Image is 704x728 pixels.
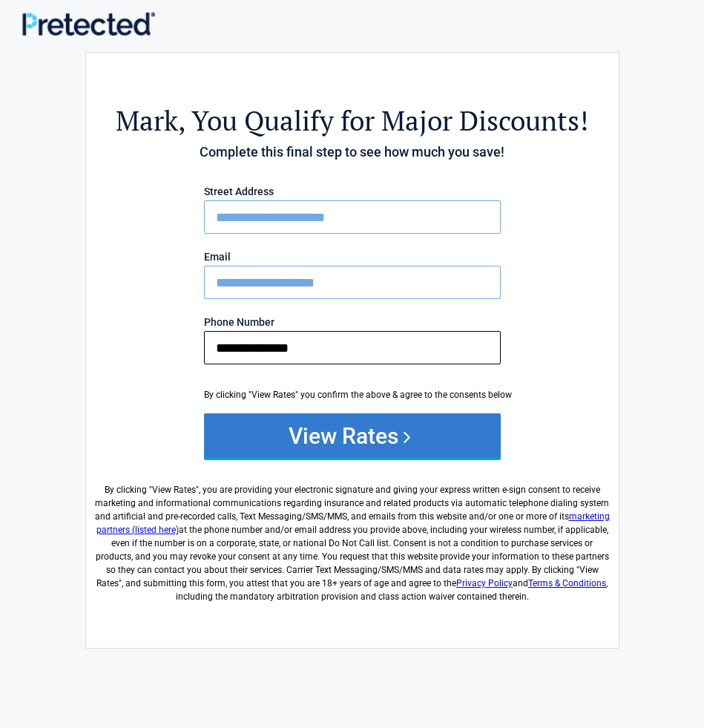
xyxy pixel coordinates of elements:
label: Phone Number [204,317,501,327]
a: Privacy Policy [456,578,513,588]
span: View Rates [152,485,196,495]
div: By clicking "View Rates" you confirm the above & agree to the consents below [204,388,501,401]
h2: , You Qualify for Major Discounts! [93,102,611,139]
span: Mark [116,102,178,139]
button: View Rates [204,413,501,458]
label: Street Address [204,186,501,197]
label: Email [204,252,501,262]
label: By clicking " ", you are providing your electronic signature and giving your express written e-si... [93,471,611,603]
h4: Complete this final step to see how much you save! [93,142,611,162]
img: Main Logo [22,12,155,36]
a: Terms & Conditions [528,578,606,588]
